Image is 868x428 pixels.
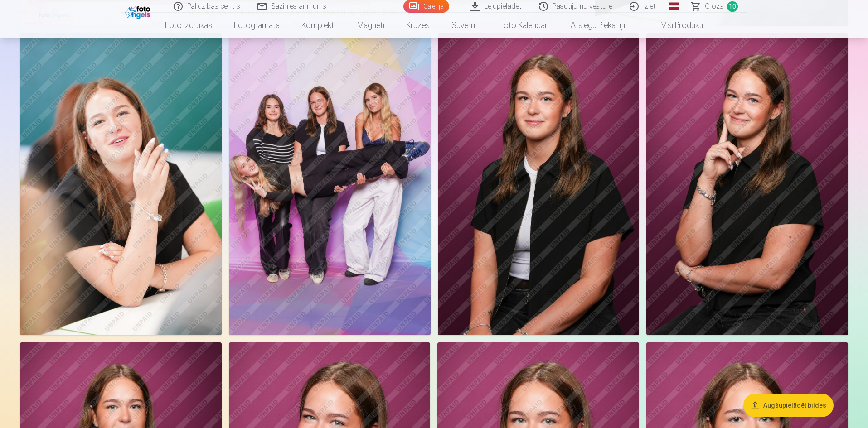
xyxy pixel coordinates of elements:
button: Augšupielādēt bildes [743,394,834,417]
a: Visi produkti [636,13,714,38]
span: Grozs [705,1,723,12]
span: 10 [727,1,738,12]
a: Foto izdrukas [154,13,223,38]
a: Atslēgu piekariņi [560,13,636,38]
a: Komplekti [291,13,346,38]
a: Magnēti [346,13,395,38]
a: Krūzes [395,13,441,38]
a: Foto kalendāri [489,13,560,38]
a: Fotogrāmata [223,13,291,38]
a: Suvenīri [441,13,489,38]
img: /fa1 [125,4,153,19]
